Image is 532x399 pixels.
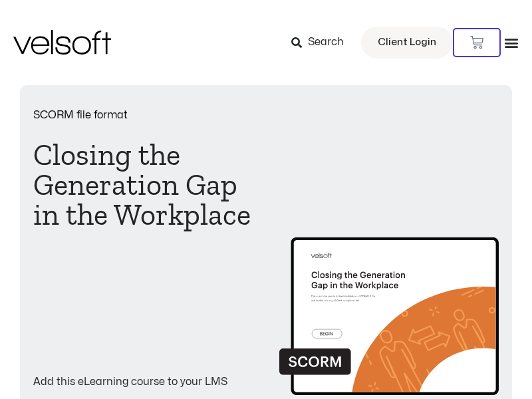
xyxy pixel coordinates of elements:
img: Velsoft Training Materials [13,30,111,55]
p: Add this eLearning course to your LMS [33,376,253,387]
a: Client Login [361,27,453,59]
span: Client Login [378,34,436,51]
p: SCORM file format [33,110,253,120]
h1: Closing the Generation Gap in the Workplace [33,140,253,230]
a: Search [291,31,353,54]
div: Menu Toggle [504,35,519,50]
span: Search [308,34,344,51]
